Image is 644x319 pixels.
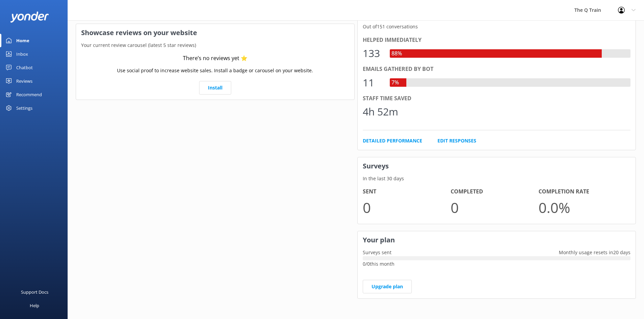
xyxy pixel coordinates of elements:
a: Edit Responses [437,137,476,144]
div: 4h 52m [363,104,398,120]
div: Home [16,34,29,47]
p: Your current review carousel (latest 5 star reviews) [76,42,354,49]
h3: Your plan [358,231,636,249]
p: 0.0 % [539,196,626,219]
p: In the last 30 days [358,175,636,182]
a: Detailed Performance [363,137,422,144]
a: Upgrade plan [363,280,412,293]
div: Emails gathered by bot [363,65,631,74]
div: Support Docs [21,285,48,299]
p: Surveys sent [358,249,397,256]
p: Monthly usage resets in 20 days [554,249,636,256]
div: Settings [16,101,32,115]
div: 133 [363,45,383,61]
a: Install [199,81,231,95]
h4: Completion Rate [539,187,626,196]
div: Help [30,299,39,312]
div: Inbox [16,47,28,61]
p: 0 / 0 this month [363,260,631,268]
div: 88% [390,49,404,58]
div: Helped immediately [363,36,631,45]
img: yonder-white-logo.png [10,11,49,23]
div: Staff time saved [363,94,631,103]
div: Recommend [16,88,42,101]
h3: Showcase reviews on your website [76,24,354,42]
div: 11 [363,75,383,91]
div: 7% [390,78,401,87]
p: Out of 151 conversations [358,23,636,30]
p: 0 [363,196,451,219]
h3: Surveys [358,157,636,175]
h4: Completed [451,187,539,196]
div: Chatbot [16,61,33,74]
div: Reviews [16,74,32,88]
div: There’s no reviews yet ⭐ [183,54,247,63]
p: 0 [451,196,539,219]
p: Use social proof to increase website sales. Install a badge or carousel on your website. [117,67,313,74]
h4: Sent [363,187,451,196]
